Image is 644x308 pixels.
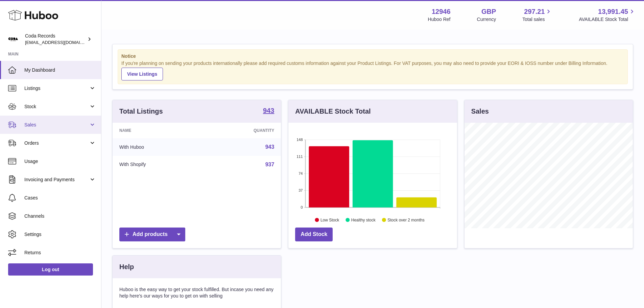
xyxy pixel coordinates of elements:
a: View Listings [121,68,163,80]
th: Quantity [204,123,281,138]
text: 37 [299,188,303,192]
a: Add Stock [295,228,333,241]
span: [EMAIL_ADDRESS][DOMAIN_NAME] [25,40,99,45]
td: With Huboo [113,138,204,156]
div: Currency [477,16,496,23]
h3: Help [119,262,134,271]
h3: Total Listings [119,107,163,116]
strong: 943 [263,107,274,114]
th: Name [113,123,204,138]
text: 148 [296,138,303,142]
strong: Notice [121,53,624,60]
div: Coda Records [25,33,86,46]
td: With Shopify [113,156,204,173]
span: Invoicing and Payments [24,176,89,183]
span: Orders [24,140,89,146]
a: Add products [119,228,185,241]
p: Huboo is the easy way to get your stock fulfilled. But incase you need any help here's our ways f... [119,286,274,299]
a: 297.21 Total sales [522,7,552,23]
span: Listings [24,85,89,92]
h3: AVAILABLE Stock Total [295,107,371,116]
h3: Sales [471,107,489,116]
div: If you're planning on sending your products internationally please add required customs informati... [121,60,624,80]
strong: GBP [481,7,496,16]
div: Huboo Ref [428,16,451,23]
text: 111 [296,155,303,159]
span: 13,991.45 [598,7,628,16]
text: Healthy stock [351,217,376,222]
text: Low Stock [320,217,339,222]
span: Usage [24,158,96,165]
span: 297.21 [524,7,545,16]
span: Sales [24,122,89,128]
span: Stock [24,103,89,110]
span: Channels [24,213,96,219]
text: 0 [301,205,303,209]
span: Returns [24,250,96,256]
a: 943 [263,107,274,115]
span: Settings [24,231,96,238]
a: Log out [8,263,93,276]
span: Total sales [522,16,552,23]
span: My Dashboard [24,67,96,73]
a: 937 [265,162,275,167]
a: 13,991.45 AVAILABLE Stock Total [579,7,636,23]
strong: 12946 [432,7,451,16]
span: AVAILABLE Stock Total [579,16,636,23]
a: 943 [265,144,275,150]
text: Stock over 2 months [388,217,425,222]
text: 74 [299,171,303,175]
span: Cases [24,195,96,201]
img: haz@pcatmedia.com [8,34,18,44]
